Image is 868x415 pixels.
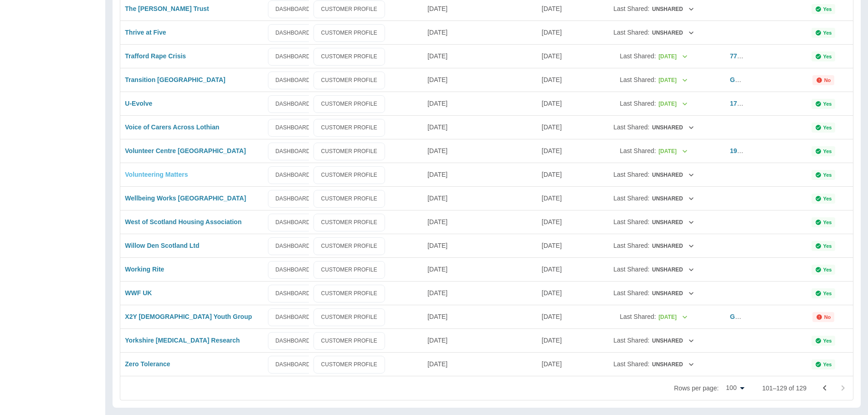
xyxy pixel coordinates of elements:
[651,358,694,372] button: Unshared
[587,21,721,44] div: Last Shared:
[651,26,694,40] button: Unshared
[537,139,583,163] div: 27 Jun 2025
[730,76,761,83] a: GO706037
[268,119,318,137] a: DASHBOARD
[823,243,832,249] p: Yes
[651,2,694,16] button: Unshared
[537,68,583,92] div: 31 Jul 2025
[658,50,688,64] button: [DATE]
[125,360,170,368] a: Zero Tolerance
[125,147,246,154] a: Volunteer Centre [GEOGRAPHIC_DATA]
[423,234,537,257] div: 14 Aug 2025
[423,115,537,139] div: 04 Aug 2025
[313,48,385,66] a: CUSTOMER PROFILE
[268,214,318,231] a: DASHBOARD
[313,190,385,208] a: CUSTOMER PROFILE
[423,281,537,305] div: 04 Aug 2025
[423,186,537,210] div: 04 Aug 2025
[812,75,835,85] div: Not all required reports for this customer were uploaded for the latest usage month.
[823,291,832,296] p: Yes
[313,143,385,160] a: CUSTOMER PROFILE
[537,352,583,376] div: 23 Jul 2025
[537,234,583,257] div: 09 Aug 2025
[313,285,385,302] a: CUSTOMER PROFILE
[537,44,583,68] div: 15 Jul 2025
[823,149,832,154] p: Yes
[313,261,385,279] a: CUSTOMER PROFILE
[313,0,385,18] a: CUSTOMER PROFILE
[125,123,219,131] a: Voice of Carers Across Lothian
[423,352,537,376] div: 04 Aug 2025
[313,332,385,350] a: CUSTOMER PROFILE
[268,48,318,66] a: DASHBOARD
[823,101,832,107] p: Yes
[587,187,721,210] div: Last Shared:
[268,72,318,89] a: DASHBOARD
[674,384,719,393] p: Rows per page:
[730,100,762,107] a: 172591419
[313,214,385,231] a: CUSTOMER PROFILE
[587,305,721,328] div: Last Shared:
[823,125,832,130] p: Yes
[651,215,694,230] button: Unshared
[537,305,583,328] div: 31 Mar 2025
[313,237,385,255] a: CUSTOMER PROFILE
[268,285,318,302] a: DASHBOARD
[823,30,832,36] p: Yes
[125,242,199,249] a: Willow Den Scotland Ltd
[823,362,832,367] p: Yes
[268,0,318,18] a: DASHBOARD
[313,72,385,89] a: CUSTOMER PROFILE
[537,186,583,210] div: 02 May 2025
[537,328,583,352] div: 05 Jul 2025
[730,52,751,60] a: 770720
[268,143,318,160] a: DASHBOARD
[268,356,318,374] a: DASHBOARD
[423,92,537,115] div: 29 Jul 2025
[268,24,318,42] a: DASHBOARD
[125,289,152,297] a: WWF UK
[125,100,152,107] a: U-Evolve
[423,20,537,44] div: 15 Aug 2025
[537,92,583,115] div: 02 Jul 2025
[313,119,385,137] a: CUSTOMER PROFILE
[651,239,694,253] button: Unshared
[824,77,831,83] p: No
[125,195,246,202] a: Wellbeing Works [GEOGRAPHIC_DATA]
[587,210,721,234] div: Last Shared:
[268,190,318,208] a: DASHBOARD
[587,116,721,139] div: Last Shared:
[313,95,385,113] a: CUSTOMER PROFILE
[651,263,694,277] button: Unshared
[537,115,583,139] div: 21 Dec 2024
[313,24,385,42] a: CUSTOMER PROFILE
[658,144,688,159] button: [DATE]
[587,258,721,281] div: Last Shared:
[722,381,747,395] div: 100
[313,166,385,184] a: CUSTOMER PROFILE
[587,45,721,68] div: Last Shared:
[816,379,834,397] button: Go to previous page
[658,97,688,111] button: [DATE]
[587,163,721,186] div: Last Shared:
[268,95,318,113] a: DASHBOARD
[268,166,318,184] a: DASHBOARD
[423,68,537,92] div: 04 Aug 2025
[125,76,225,83] a: Transition [GEOGRAPHIC_DATA]
[658,73,688,87] button: [DATE]
[268,261,318,279] a: DASHBOARD
[537,281,583,305] div: 26 Jul 2025
[823,338,832,343] p: Yes
[125,337,240,344] a: Yorkshire [MEDICAL_DATA] Research
[125,266,164,273] a: Working Rite
[762,384,806,393] p: 101–129 of 129
[587,282,721,305] div: Last Shared:
[651,121,694,135] button: Unshared
[651,334,694,348] button: Unshared
[125,218,241,225] a: West of Scotland Housing Association
[423,328,537,352] div: 04 Aug 2025
[125,171,188,178] a: Volunteering Matters
[313,356,385,374] a: CUSTOMER PROFILE
[537,163,583,186] div: 13 Aug 2025
[823,267,832,272] p: Yes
